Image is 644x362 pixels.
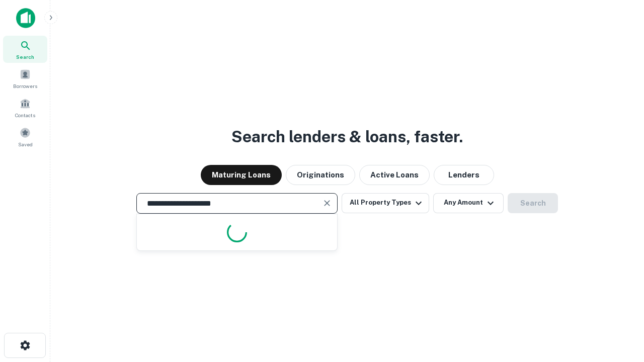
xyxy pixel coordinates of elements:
[201,165,282,185] button: Maturing Loans
[3,36,47,63] a: Search
[3,65,47,92] a: Borrowers
[286,165,355,185] button: Originations
[433,193,504,213] button: Any Amount
[16,53,34,61] span: Search
[231,125,463,149] h3: Search lenders & loans, faster.
[594,282,644,330] iframe: Chat Widget
[320,196,334,210] button: Clear
[16,8,35,28] img: capitalize-icon.png
[18,140,33,148] span: Saved
[359,165,430,185] button: Active Loans
[3,123,47,150] a: Saved
[342,193,429,213] button: All Property Types
[15,111,35,119] span: Contacts
[434,165,494,185] button: Lenders
[3,94,47,121] a: Contacts
[13,82,37,90] span: Borrowers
